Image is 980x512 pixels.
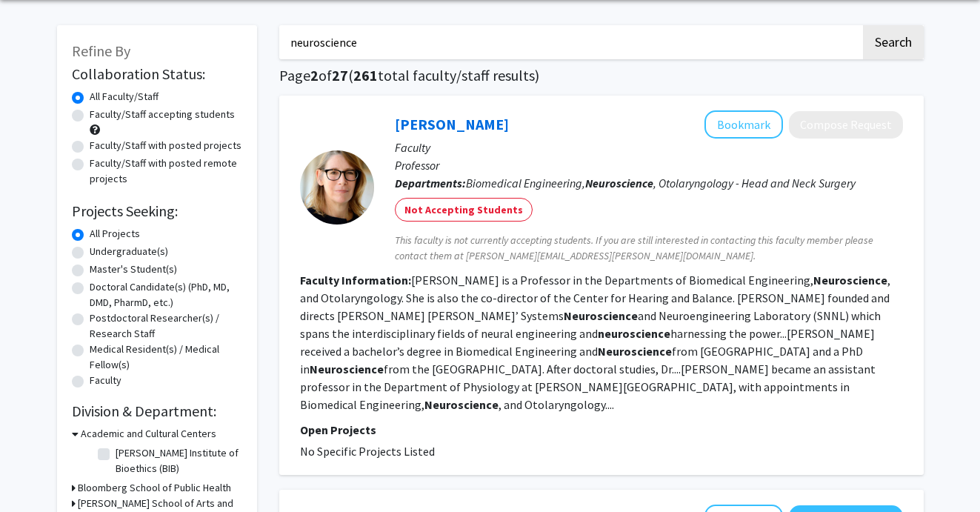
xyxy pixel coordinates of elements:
b: Neuroscience [424,397,499,412]
label: All Faculty/Staff [90,89,159,104]
label: Doctoral Candidate(s) (PhD, MD, DMD, PharmD, etc.) [90,279,242,310]
span: 27 [332,66,348,84]
p: Faculty [395,139,903,156]
span: 261 [353,66,378,84]
input: Search Keywords [279,25,861,59]
span: Biomedical Engineering, , Otolaryngology - Head and Neck Surgery [466,176,856,190]
label: Faculty/Staff accepting students [90,107,235,122]
a: [PERSON_NAME] [395,115,509,133]
h2: Division & Department: [72,402,242,420]
h2: Collaboration Status: [72,65,242,83]
b: Faculty Information: [300,273,411,287]
span: 2 [310,66,319,84]
fg-read-more: [PERSON_NAME] is a Professor in the Departments of Biomedical Engineering, , and Otolaryngology. ... [300,273,890,412]
b: neuroscience [598,326,670,341]
button: Add Kathleen Cullen to Bookmarks [704,110,783,139]
p: Open Projects [300,421,903,439]
h1: Page of ( total faculty/staff results) [279,67,924,84]
b: Departments: [395,176,466,190]
label: Postdoctoral Researcher(s) / Research Staff [90,310,242,342]
b: Neuroscience [813,273,887,287]
span: This faculty is not currently accepting students. If you are still interested in contacting this ... [395,233,903,264]
iframe: Chat [11,445,63,501]
label: Undergraduate(s) [90,244,168,259]
label: Master's Student(s) [90,262,177,277]
h3: Academic and Cultural Centers [81,426,216,442]
h2: Projects Seeking: [72,202,242,220]
label: [PERSON_NAME] Institute of Bioethics (BIB) [116,445,239,476]
label: All Projects [90,226,140,242]
b: Neuroscience [564,308,638,323]
h3: Bloomberg School of Public Health [78,480,231,496]
mat-chip: Not Accepting Students [395,198,533,222]
span: Refine By [72,41,130,60]
label: Faculty/Staff with posted remote projects [90,156,242,187]
label: Medical Resident(s) / Medical Fellow(s) [90,342,242,373]
b: Neuroscience [585,176,653,190]
b: Neuroscience [598,344,672,359]
p: Professor [395,156,903,174]
button: Search [863,25,924,59]
button: Compose Request to Kathleen Cullen [789,111,903,139]
label: Faculty/Staff with posted projects [90,138,241,153]
label: Faculty [90,373,121,388]
span: No Specific Projects Listed [300,444,435,459]
b: Neuroscience [310,362,384,376]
